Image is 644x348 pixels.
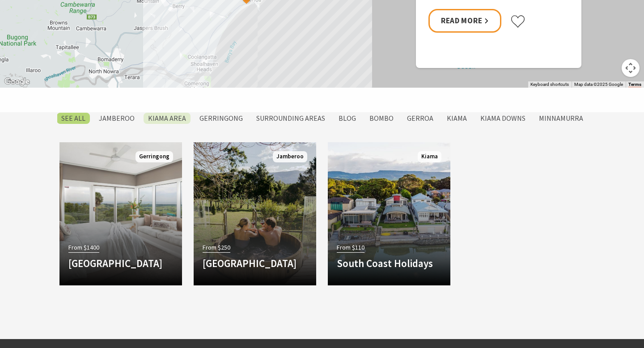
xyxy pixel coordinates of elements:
a: Another Image Used From $110 South Coast Holidays Kiama [328,142,450,285]
h4: [GEOGRAPHIC_DATA] [68,257,173,270]
a: Terms (opens in new tab) [628,82,641,87]
label: Jamberoo [94,113,139,124]
label: Blog [334,113,360,124]
label: Gerroa [402,113,438,124]
label: Minnamurra [534,113,588,124]
span: Gerringong [136,151,173,162]
a: Another Image Used From $1400 [GEOGRAPHIC_DATA] Gerringong [59,142,182,285]
label: Bombo [365,113,398,124]
label: Surrounding Areas [252,113,330,124]
button: Click to favourite The Sebel Kiama [510,15,525,28]
h4: South Coast Holidays [337,257,441,270]
span: From $110 [337,242,364,253]
a: From $250 [GEOGRAPHIC_DATA] Jamberoo [194,142,316,285]
a: Open this area in Google Maps (opens a new window) [2,76,32,88]
label: Gerringong [195,113,247,124]
span: From $1400 [68,242,99,253]
span: Jamberoo [273,151,307,162]
label: SEE All [57,113,90,124]
a: Read More [428,9,501,33]
label: Kiama Area [144,113,191,124]
span: Kiama [418,151,441,162]
span: Map data ©2025 Google [574,82,623,87]
label: Kiama Downs [476,113,530,124]
span: From $250 [203,242,230,253]
label: Kiama [442,113,471,124]
button: Map camera controls [622,59,640,77]
h4: [GEOGRAPHIC_DATA] [203,257,307,270]
img: Google [2,76,32,88]
button: Keyboard shortcuts [530,81,569,88]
